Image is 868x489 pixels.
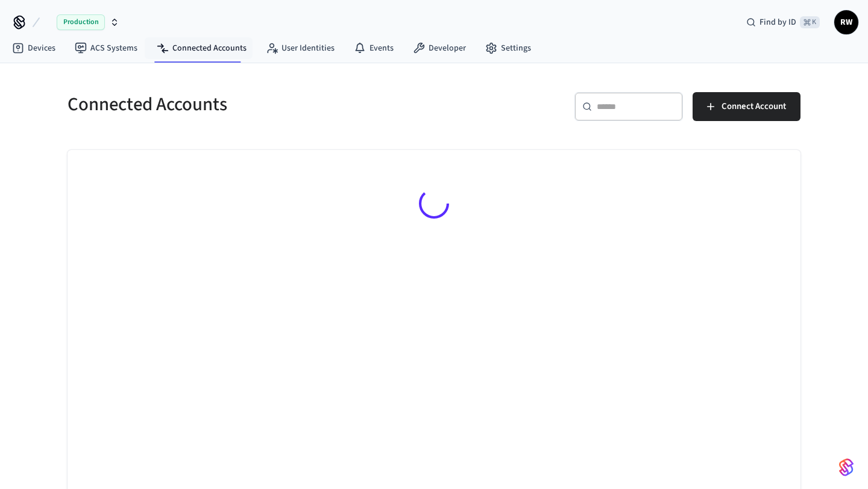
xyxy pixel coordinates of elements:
a: ACS Systems [65,37,147,59]
span: ⌘ K [800,16,820,28]
a: User Identities [256,37,344,59]
span: Connect Account [722,99,786,114]
span: Find by ID [759,16,796,28]
a: Settings [476,37,541,59]
a: Devices [2,37,65,59]
span: Production [57,14,105,30]
img: SeamLogoGradient.69752ec5.svg [839,458,854,477]
button: RW [834,10,858,34]
a: Developer [403,37,476,59]
div: Find by ID⌘ K [737,11,829,33]
a: Events [344,37,403,59]
h5: Connected Accounts [68,92,427,117]
button: Connect Account [693,92,800,121]
span: RW [835,11,857,33]
a: Connected Accounts [147,37,256,59]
